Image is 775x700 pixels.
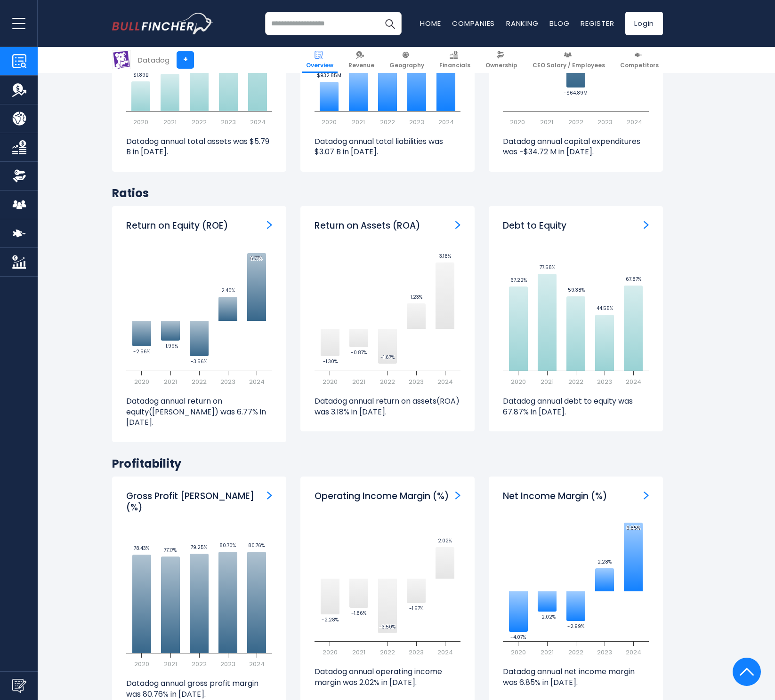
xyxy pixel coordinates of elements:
[620,62,659,69] span: Competitors
[438,118,454,127] text: 2024
[348,62,374,69] span: Revenue
[220,660,235,668] text: 2023
[126,220,228,232] h3: Return on Equity (ROE)
[597,118,613,127] text: 2023
[192,118,207,127] text: 2022
[626,525,640,532] text: 6.85%
[644,220,649,230] a: Debt to Equity
[409,648,424,657] text: 2023
[389,62,424,69] span: Geography
[323,377,338,386] text: 2020
[567,623,584,630] text: -2.99%
[12,169,26,183] img: Ownership
[112,456,663,471] h2: Profitability
[626,648,641,657] text: 2024
[503,491,607,502] h3: Net Income Margin (%)
[539,613,556,620] text: -2.02%
[221,118,236,127] text: 2023
[411,294,422,301] text: 1.23%
[568,648,583,657] text: 2022
[452,18,495,28] a: Companies
[503,220,566,232] h3: Debt to Equity
[455,491,460,501] a: Operating Income Margin
[510,118,525,127] text: 2020
[385,47,428,73] a: Geography
[437,377,453,386] text: 2024
[306,62,333,69] span: Overview
[138,55,170,65] div: Datadog
[380,118,395,127] text: 2022
[322,616,339,623] text: -2.28%
[250,118,266,127] text: 2024
[597,305,613,312] text: 44.55%
[323,358,338,365] text: -1.30%
[219,542,236,549] text: 80.70%
[541,648,554,657] text: 2021
[267,491,272,501] a: Gross Profit Margin
[250,255,262,262] text: 6.77%
[597,558,612,565] text: 2.28%
[409,605,423,612] text: -1.57%
[352,118,365,127] text: 2021
[133,348,150,355] text: -2.56%
[315,396,460,417] p: Datadog annual return on assets(ROA) was 3.18% in [DATE].
[192,660,207,668] text: 2022
[439,253,451,260] text: 3.18%
[581,18,614,28] a: Register
[420,18,441,28] a: Home
[192,377,207,386] text: 2022
[455,220,460,230] a: Return on Assets
[379,623,396,630] text: -3.50%
[315,667,460,688] p: Datadog annual operating income margin was 2.02% in [DATE].
[380,377,395,386] text: 2022
[191,358,207,365] text: -3.56%
[435,47,475,73] a: Financials
[267,220,272,230] a: Return on Equity
[315,136,460,158] p: Datadog annual total liabilities was $3.07 B in [DATE].
[481,47,522,73] a: Ownership
[126,678,272,700] p: Datadog annual gross profit margin was 80.76% in [DATE].
[302,47,338,73] a: Overview
[248,542,265,549] text: 80.76%
[126,491,267,514] h3: Gross Profit [PERSON_NAME] (%)
[133,72,148,79] text: $1.89B
[378,12,402,35] button: Search
[438,537,452,544] text: 2.02%
[317,72,341,79] text: $932.85M
[511,648,526,657] text: 2020
[351,610,366,617] text: -1.86%
[506,18,538,28] a: Ranking
[164,660,177,668] text: 2021
[163,342,178,350] text: -1.99%
[163,118,177,127] text: 2021
[540,264,555,271] text: 77.58%
[351,349,367,356] text: -0.87%
[503,667,649,688] p: Datadog annual net income margin was 6.85% in [DATE].
[221,287,235,294] text: 2.40%
[164,377,177,386] text: 2021
[568,118,583,127] text: 2022
[322,118,337,127] text: 2020
[315,491,449,502] h3: Operating Income Margin (%)
[249,377,265,386] text: 2024
[380,648,395,657] text: 2022
[549,18,569,28] a: Blog
[409,377,424,386] text: 2023
[597,377,612,386] text: 2023
[503,136,649,158] p: Datadog annual capital expenditures was -$34.72 M in [DATE].
[616,47,663,73] a: Competitors
[540,118,553,127] text: 2021
[409,118,424,127] text: 2023
[126,396,272,428] p: Datadog annual return on equity([PERSON_NAME]) was 6.77% in [DATE].
[437,648,453,657] text: 2024
[626,276,641,283] text: 67.87%
[510,634,526,641] text: -4.07%
[112,13,213,34] img: bullfincher logo
[644,491,649,501] a: Net Income Margin
[133,118,148,127] text: 2020
[134,545,149,552] text: 78.43%
[112,186,663,200] h2: Ratios
[380,354,395,361] text: -1.67%
[352,377,365,386] text: 2021
[626,377,641,386] text: 2024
